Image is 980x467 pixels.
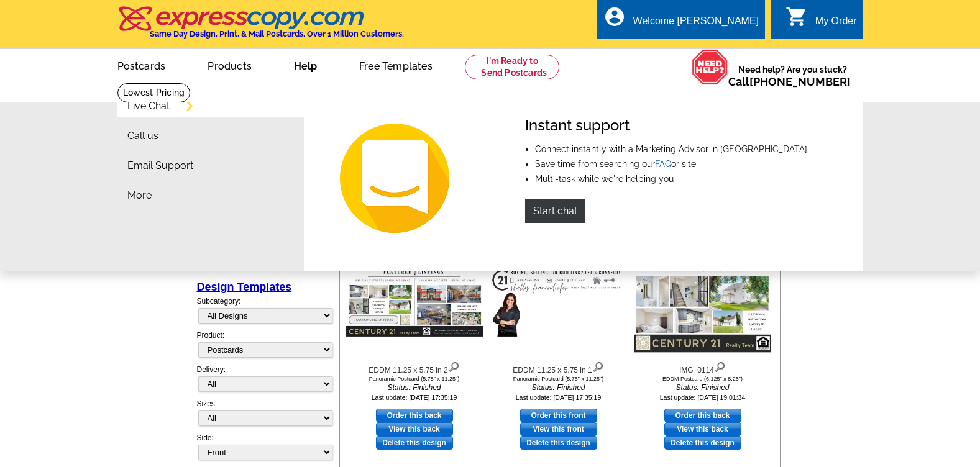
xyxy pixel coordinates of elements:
div: Subcategory: [197,296,331,330]
li: Connect instantly with a Marketing Advisor in [GEOGRAPHIC_DATA] [535,145,807,153]
h4: Same Day Design, Print, & Mail Postcards. Over 1 Million Customers. [150,29,404,39]
small: Last update: [DATE] 19:01:34 [660,394,746,401]
div: Side: [197,432,331,461]
span: Need help? Are you stuck? [728,63,857,88]
a: Postcards [98,50,186,79]
i: Status: Finished [634,382,771,393]
h4: Instant support [525,117,807,135]
img: IMG_0114 [634,251,771,352]
img: view design details [448,359,460,373]
small: Last update: [DATE] 17:35:19 [516,394,602,401]
div: Panoramic Postcard (5.75" x 11.25") [490,376,627,382]
img: Instant support [326,117,505,241]
a: View this back [664,422,741,436]
div: My Order [815,16,857,33]
img: EDDM 11.25 x 5.75 in 1 [490,266,627,336]
div: EDDM Postcard (6.125" x 8.25") [634,376,771,382]
div: IMG_0114 [634,359,771,376]
a: Same Day Design, Print, & Mail Postcards. Over 1 Million Customers. [117,15,404,39]
a: [PHONE_NUMBER] [749,75,851,88]
a: FAQ [655,159,671,169]
li: Save time from searching our or site [535,160,807,168]
a: Start chat [525,199,585,223]
a: Help [274,50,337,79]
div: Delivery: [197,364,331,398]
img: help [692,49,728,85]
a: use this design [520,409,597,422]
iframe: LiveChat chat widget [805,428,980,467]
a: Design Templates [197,281,292,293]
a: View this back [376,422,453,436]
span: Call [728,75,851,88]
i: shopping_cart [785,6,808,28]
a: Free Templates [339,50,452,79]
div: Panoramic Postcard (5.75" x 11.25") [346,376,483,382]
small: Last update: [DATE] 17:35:19 [372,394,457,401]
a: View this front [520,422,597,436]
a: use this design [664,409,741,422]
a: shopping_cart My Order [785,14,857,29]
i: Status: Finished [346,382,483,393]
a: More [127,191,152,201]
img: view design details [714,359,726,373]
div: Product: [197,330,331,364]
div: Sizes: [197,398,331,432]
a: use this design [376,409,453,422]
a: Email Support [127,161,193,171]
div: Welcome [PERSON_NAME] [633,16,759,33]
a: Delete this design [664,436,741,450]
a: Delete this design [376,436,453,450]
div: EDDM 11.25 x 5.75 in 2 [346,359,483,376]
img: view design details [592,359,604,373]
a: Delete this design [520,436,597,450]
div: EDDM 11.25 x 5.75 in 1 [490,359,627,376]
a: Call us [127,131,158,141]
a: Live Chat [127,101,170,111]
i: account_circle [603,6,626,28]
i: Status: Finished [490,382,627,393]
a: Products [188,50,272,79]
img: EDDM 11.25 x 5.75 in 2 [346,266,483,336]
li: Multi-task while we're helping you [535,175,807,183]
